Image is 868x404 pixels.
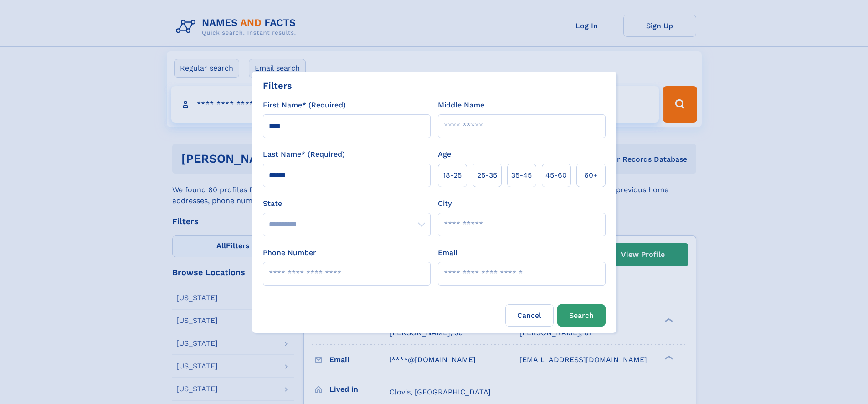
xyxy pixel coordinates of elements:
[263,247,316,258] label: Phone Number
[557,304,606,327] button: Search
[545,170,567,181] span: 45‑60
[443,170,462,181] span: 18‑25
[438,247,457,258] label: Email
[438,100,484,111] label: Middle Name
[438,149,451,160] label: Age
[263,149,345,160] label: Last Name* (Required)
[438,198,452,209] label: City
[263,198,431,209] label: State
[263,79,292,92] div: Filters
[511,170,532,181] span: 35‑45
[263,100,346,111] label: First Name* (Required)
[505,304,554,327] label: Cancel
[584,170,598,181] span: 60+
[477,170,497,181] span: 25‑35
